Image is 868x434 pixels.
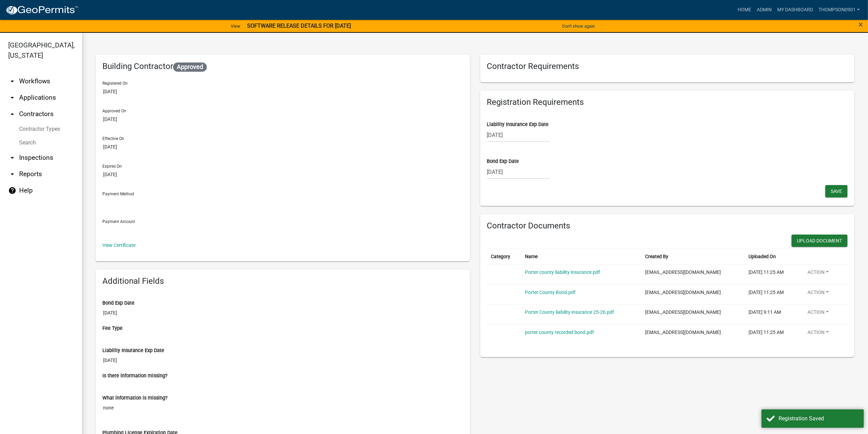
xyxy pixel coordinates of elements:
a: View Certificate [102,242,136,248]
input: mm/dd/yyyy [487,165,550,179]
h6: Contractor Documents [487,221,848,231]
i: arrow_drop_up [8,110,16,118]
div: Registration Saved [779,415,859,423]
span: Approved [173,62,207,72]
button: Don't show again [559,20,598,32]
td: [EMAIL_ADDRESS][DOMAIN_NAME] [641,305,744,325]
button: Upload Document [792,235,848,247]
i: arrow_drop_down [8,94,16,102]
td: [EMAIL_ADDRESS][DOMAIN_NAME] [641,265,744,285]
button: Save [825,185,848,197]
span: Save [831,188,842,194]
label: Liability Insurance Exp Date [487,122,549,127]
button: Action [802,309,834,319]
label: What information is missing? [102,396,168,401]
label: Liability Insurance Exp Date [102,348,164,353]
td: [DATE] 9:11 AM [744,305,798,325]
td: [EMAIL_ADDRESS][DOMAIN_NAME] [641,284,744,305]
td: [EMAIL_ADDRESS][DOMAIN_NAME] [641,324,744,344]
a: Porter County Bond.pdf [525,290,575,295]
th: Created By [641,249,744,265]
label: Bond Exp Date [102,301,134,306]
td: [DATE] 11:25 AM [744,284,798,305]
button: Action [802,329,834,339]
i: arrow_drop_down [8,170,16,178]
h6: Additional Fields [102,276,463,286]
i: arrow_drop_down [8,77,16,85]
label: Is there information missing? [102,374,168,378]
a: Home [735,3,754,16]
th: Category [487,249,521,265]
i: arrow_drop_down [8,154,16,162]
button: Action [802,269,834,279]
h6: Building Contractor [102,61,463,72]
span: × [858,20,863,29]
td: [DATE] 11:25 AM [744,265,798,285]
i: help [8,186,16,195]
a: Porter County liability insurance 25-26.pdf [525,309,614,315]
a: thompson0901 [816,3,863,16]
h6: Contractor Requirements [487,61,848,71]
th: Uploaded On [744,249,798,265]
td: [DATE] 11:25 AM [744,324,798,344]
button: Action [802,289,834,299]
wm-modal-confirm: New Document [792,235,848,249]
a: Porter county liability insurance.pdf [525,269,600,275]
label: Fee Type [102,326,123,331]
input: mm/dd/yyyy [487,128,550,142]
a: porter county recorded bond.pdf [525,330,594,335]
strong: SOFTWARE RELEASE DETAILS FOR [DATE] [247,23,351,29]
label: Bond Exp Date [487,159,519,164]
h6: Registration Requirements [487,97,848,107]
a: My Dashboard [774,3,816,16]
th: Name [521,249,641,265]
button: Close [858,20,863,29]
a: Admin [754,3,774,16]
a: View [228,20,243,32]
